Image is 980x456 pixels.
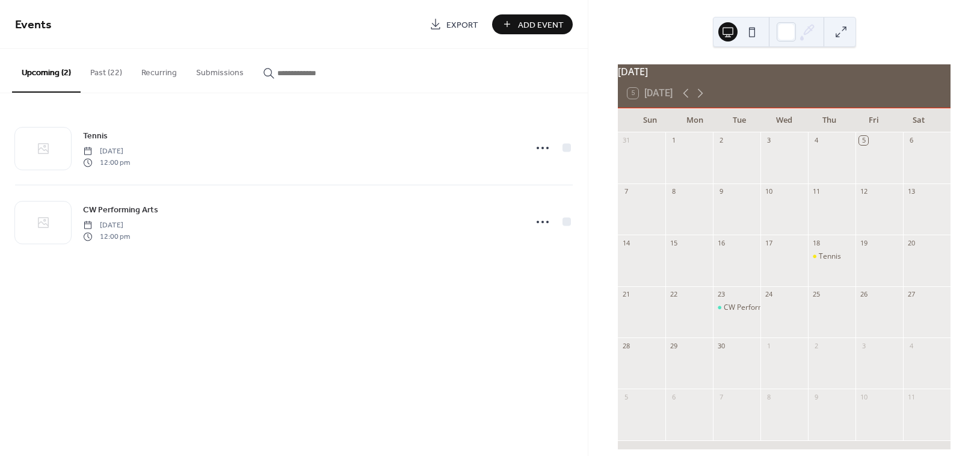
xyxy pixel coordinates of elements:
[812,187,821,196] div: 11
[83,203,158,217] a: CW Performing Arts
[764,290,773,299] div: 24
[907,341,916,350] div: 4
[627,108,672,132] div: Sun
[812,136,821,145] div: 4
[669,290,678,299] div: 22
[764,392,773,401] div: 8
[83,129,108,143] a: Tennis
[83,157,130,168] span: 12:00 pm
[859,341,868,350] div: 3
[717,187,726,196] div: 9
[819,251,841,262] div: Tennis
[621,392,630,401] div: 5
[446,19,478,31] span: Export
[907,290,916,299] div: 27
[12,49,81,93] button: Upcoming (2)
[83,146,130,157] span: [DATE]
[621,290,630,299] div: 21
[669,136,678,145] div: 1
[132,49,186,91] button: Recurring
[764,136,773,145] div: 3
[907,187,916,196] div: 13
[492,14,573,34] button: Add Event
[859,392,868,401] div: 10
[851,108,896,132] div: Fri
[421,14,487,34] a: Export
[859,136,868,145] div: 5
[621,187,630,196] div: 7
[518,19,564,31] span: Add Event
[717,392,726,401] div: 7
[669,238,678,247] div: 15
[907,392,916,401] div: 11
[621,136,630,145] div: 31
[764,238,773,247] div: 17
[859,187,868,196] div: 12
[764,187,773,196] div: 10
[812,238,821,247] div: 18
[83,204,158,217] span: CW Performing Arts
[812,341,821,350] div: 2
[621,238,630,247] div: 14
[762,108,807,132] div: Wed
[808,251,855,262] div: Tennis
[717,108,762,132] div: Tue
[669,392,678,401] div: 6
[859,290,868,299] div: 26
[83,220,130,231] span: [DATE]
[621,341,630,350] div: 28
[812,392,821,401] div: 9
[859,238,868,247] div: 19
[717,341,726,350] div: 30
[807,108,851,132] div: Thu
[724,303,790,313] div: CW Performing Arts
[764,341,773,350] div: 1
[717,238,726,247] div: 16
[717,290,726,299] div: 23
[812,290,821,299] div: 25
[669,187,678,196] div: 8
[15,13,52,37] span: Events
[896,108,941,132] div: Sat
[907,238,916,247] div: 20
[618,64,951,79] div: [DATE]
[83,130,108,143] span: Tennis
[669,341,678,350] div: 29
[83,231,130,242] span: 12:00 pm
[673,108,717,132] div: Mon
[186,49,253,91] button: Submissions
[81,49,132,91] button: Past (22)
[713,303,760,313] div: CW Performing Arts
[717,136,726,145] div: 2
[907,136,916,145] div: 6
